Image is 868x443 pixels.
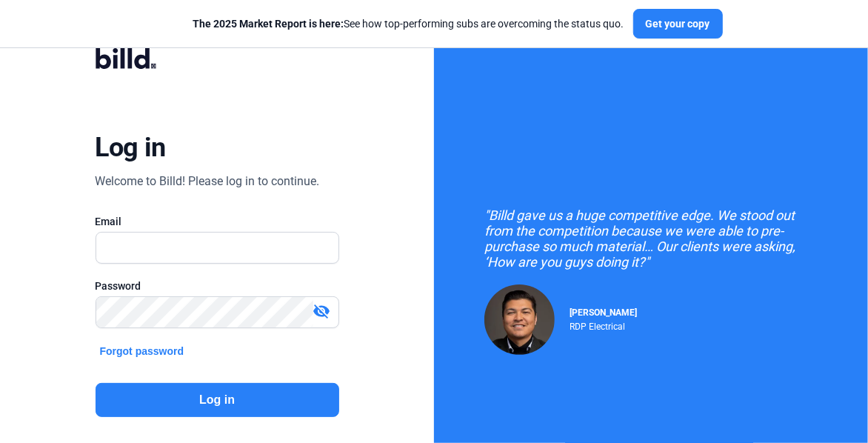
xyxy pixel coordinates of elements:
mat-icon: visibility_off [313,302,331,320]
span: [PERSON_NAME] [570,307,637,318]
div: See how top-performing subs are overcoming the status quo. [193,16,624,31]
button: Forgot password [96,343,189,359]
div: RDP Electrical [570,318,637,332]
span: The 2025 Market Report is here: [193,18,344,30]
div: Log in [96,131,166,164]
div: Welcome to Billd! Please log in to continue. [96,173,320,190]
div: Email [96,214,339,229]
div: "Billd gave us a huge competitive edge. We stood out from the competition because we were able to... [484,207,818,270]
button: Get your copy [633,9,723,39]
img: Raul Pacheco [484,284,555,355]
button: Log in [96,383,339,417]
div: Password [96,279,339,293]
